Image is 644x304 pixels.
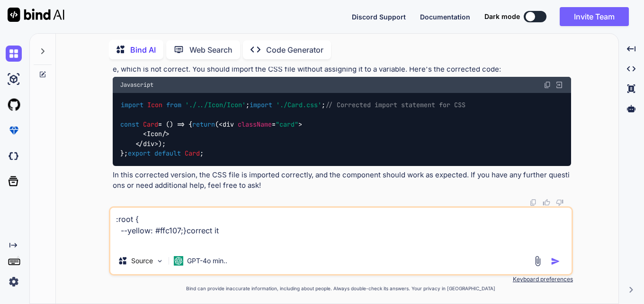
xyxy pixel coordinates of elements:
span: Icon [147,101,162,110]
img: dislike [556,199,563,206]
img: chat [6,46,22,62]
img: Pick Models [156,257,164,265]
span: Card [185,149,200,158]
button: Discord Support [352,12,406,22]
img: attachment [532,256,543,267]
span: import [250,101,272,110]
span: "card" [276,120,298,129]
span: const [120,120,139,129]
img: icon [551,257,560,266]
img: Bind AI [8,8,64,22]
p: Keyboard preferences [109,276,573,283]
span: div [223,120,234,129]
img: like [543,199,550,206]
span: Card [143,120,158,129]
span: './../Icon/Icon' [185,101,246,110]
p: Source [131,256,153,266]
textarea: :root { --yellow: #ffc107;}correct it [110,208,572,248]
p: Bind AI [130,44,156,55]
img: copy [529,199,537,206]
span: className [238,120,272,129]
span: default [154,149,181,158]
button: Documentation [420,12,470,22]
span: Icon [147,130,162,138]
span: Javascript [120,81,153,89]
code: ; ; = ( ) => { ( ); }; ; [120,100,465,158]
img: Open in Browser [555,81,563,89]
img: darkCloudIdeIcon [6,148,22,164]
p: GPT-4o min.. [187,256,227,266]
span: Documentation [420,13,470,21]
p: In this corrected version, the CSS file is imported correctly, and the component should work as e... [113,170,571,191]
p: Code Generator [266,44,323,55]
img: premium [6,122,22,138]
span: Dark mode [484,12,520,21]
span: < = > [219,120,302,129]
span: return [192,120,215,129]
span: Discord Support [352,13,406,21]
span: './Card.css' [276,101,322,110]
img: githubLight [6,97,22,113]
span: </ > [135,139,158,148]
span: div [143,139,154,148]
img: ai-studio [6,71,22,87]
span: export [128,149,151,158]
span: import [121,101,143,110]
img: copy [544,81,551,89]
img: settings [6,274,22,290]
img: GPT-4o mini [174,256,183,266]
button: Invite Team [560,7,629,26]
p: Web Search [189,44,233,55]
span: from [166,101,181,110]
p: Bind can provide inaccurate information, including about people. Always double-check its answers.... [109,285,573,292]
span: // Corrected import statement for CSS [325,101,465,110]
span: < /> [143,130,170,138]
